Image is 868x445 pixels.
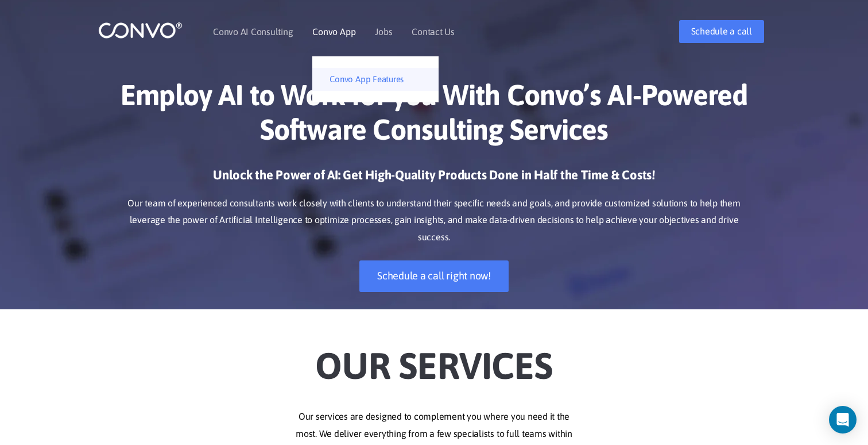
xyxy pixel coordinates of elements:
a: Contact Us [412,27,455,36]
a: Schedule a call right now! [359,260,509,292]
a: Convo App Features [312,68,439,91]
h2: Our Services [115,327,753,391]
h3: Unlock the Power of AI: Get High-Quality Products Done in Half the Time & Costs! [115,167,753,192]
a: Jobs [375,27,392,36]
a: Schedule a call [679,20,764,43]
a: Convo App [312,27,355,36]
h1: Employ AI to Work for you With Convo’s AI-Powered Software Consulting Services [115,78,753,155]
div: Open Intercom Messenger [829,406,857,434]
p: Our team of experienced consultants work closely with clients to understand their specific needs ... [115,195,753,247]
a: Convo AI Consulting [213,27,293,36]
img: logo_1.png [98,21,183,39]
